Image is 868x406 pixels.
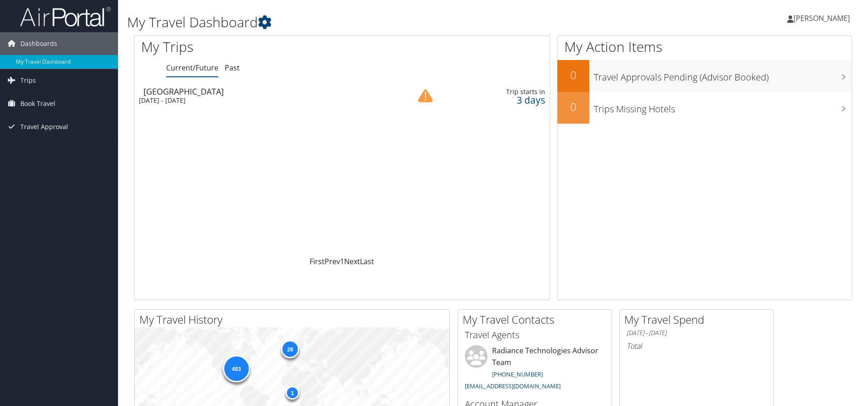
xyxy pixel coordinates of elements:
a: 0Trips Missing Hotels [557,92,852,124]
li: Radiance Technologies Advisor Team [460,345,609,394]
a: [PHONE_NUMBER] [492,370,543,378]
h1: My Action Items [557,37,852,56]
a: Past [225,63,240,73]
div: 1 [286,386,299,400]
span: Travel Approval [20,115,68,138]
a: First [310,256,325,266]
span: Book Travel [20,92,55,115]
h3: Travel Agents [465,329,605,341]
h1: My Travel Dashboard [127,13,615,32]
a: 0Travel Approvals Pending (Advisor Booked) [557,60,852,92]
span: [PERSON_NAME] [794,13,850,23]
img: airportal-logo.png [20,6,111,27]
img: alert-flat-solid-caution.png [418,89,433,103]
span: Dashboards [20,32,57,55]
a: 1 [340,256,344,266]
h2: My Travel History [139,312,449,327]
div: [GEOGRAPHIC_DATA] [143,87,391,95]
h2: 0 [557,67,589,83]
h2: My Travel Spend [624,312,773,327]
h6: Total [626,341,766,351]
div: [DATE] - [DATE] [139,96,387,105]
span: Trips [20,69,36,92]
a: Current/Future [166,63,218,73]
h3: Trips Missing Hotels [594,98,852,115]
div: Trip starts in [458,88,545,96]
a: Last [360,256,374,266]
div: 3 days [458,96,545,104]
a: [EMAIL_ADDRESS][DOMAIN_NAME] [465,382,561,390]
h6: [DATE] - [DATE] [626,329,766,337]
a: [PERSON_NAME] [787,5,859,32]
h2: My Travel Contacts [463,312,612,327]
a: Prev [325,256,340,266]
a: Next [344,256,360,266]
h3: Travel Approvals Pending (Advisor Booked) [594,66,852,84]
div: 26 [281,340,299,358]
div: 483 [222,355,250,382]
h1: My Trips [141,37,370,56]
h2: 0 [557,99,589,115]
